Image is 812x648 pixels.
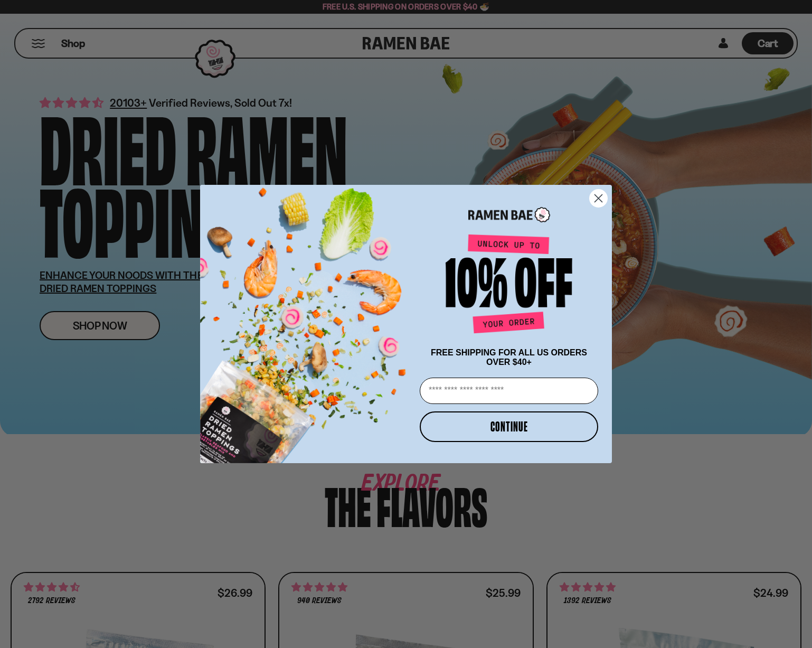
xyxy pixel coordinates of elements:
button: CONTINUE [420,411,598,442]
span: FREE SHIPPING FOR ALL US ORDERS OVER $40+ [431,348,587,367]
img: Ramen Bae Logo [468,206,550,223]
button: Close dialog [589,189,608,208]
img: Unlock up to 10% off [443,234,575,337]
img: ce7035ce-2e49-461c-ae4b-8ade7372f32c.png [200,176,416,463]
